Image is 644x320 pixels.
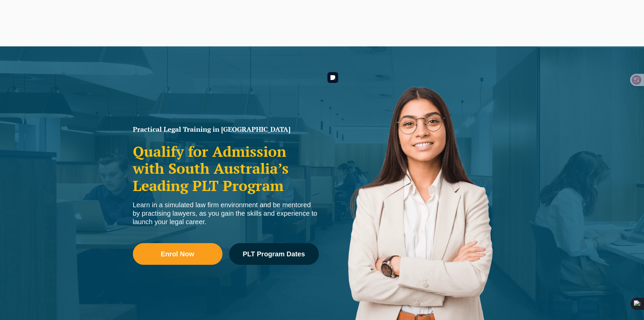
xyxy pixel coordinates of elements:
[133,143,319,194] h2: Qualify for Admission with South Australia’s Leading PLT Program
[161,251,194,257] span: Enrol Now
[229,243,319,265] a: PLT Program Dates
[243,251,305,257] span: PLT Program Dates
[133,126,319,133] h1: Practical Legal Training in [GEOGRAPHIC_DATA]
[133,243,222,265] a: Enrol Now
[133,201,319,226] div: Learn in a simulated law firm environment and be mentored by practising lawyers, as you gain the ...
